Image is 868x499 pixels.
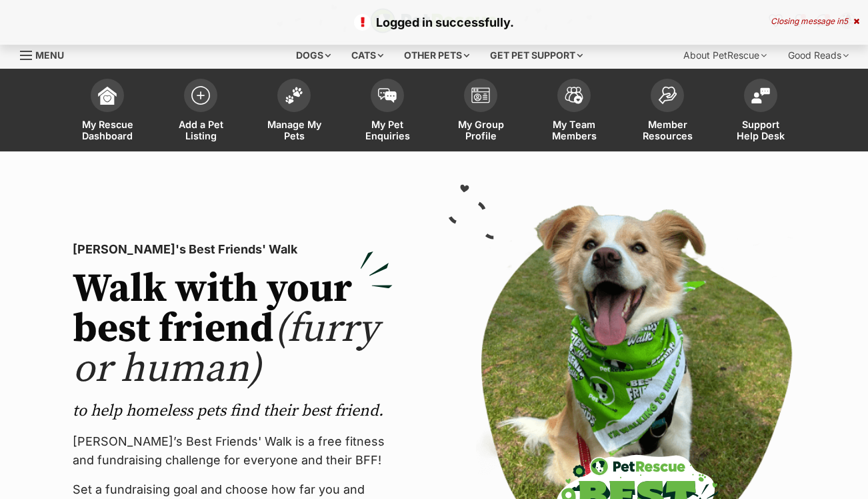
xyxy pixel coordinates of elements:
span: My Group Profile [451,119,511,141]
h2: Walk with your best friend [73,270,393,390]
a: Add a Pet Listing [154,72,247,151]
img: dashboard-icon-eb2f2d2d3e046f16d808141f083e7271f6b2e854fb5c12c21221c1fb7104beca.svg [98,86,117,105]
a: My Pet Enquiries [341,72,434,151]
p: to help homeless pets find their best friend. [73,400,393,422]
span: My Team Members [544,119,604,141]
a: My Group Profile [434,72,527,151]
span: My Pet Enquiries [357,119,417,141]
span: Manage My Pets [264,119,324,141]
div: Good Reads [779,42,858,69]
span: Menu [35,49,64,61]
p: [PERSON_NAME]'s Best Friends' Walk [73,240,393,259]
img: help-desk-icon-fdf02630f3aa405de69fd3d07c3f3aa587a6932b1a1747fa1d2bba05be0121f9.svg [751,87,770,103]
span: My Rescue Dashboard [77,119,137,141]
p: [PERSON_NAME]’s Best Friends' Walk is a free fitness and fundraising challenge for everyone and t... [73,432,393,470]
div: Cats [342,42,393,69]
a: My Team Members [527,72,621,151]
span: Member Resources [637,119,697,141]
img: group-profile-icon-3fa3cf56718a62981997c0bc7e787c4b2cf8bcc04b72c1350f741eb67cf2f40e.svg [471,87,490,103]
a: Manage My Pets [247,72,341,151]
a: Member Resources [621,72,714,151]
img: member-resources-icon-8e73f808a243e03378d46382f2149f9095a855e16c252ad45f914b54edf8863c.svg [658,86,677,104]
div: Get pet support [481,42,592,69]
div: Other pets [395,42,479,69]
span: Support Help Desk [731,119,791,141]
div: About PetRescue [674,42,776,69]
img: manage-my-pets-icon-02211641906a0b7f246fdf0571729dbe1e7629f14944591b6c1af311fb30b64b.svg [285,87,303,104]
img: team-members-icon-5396bd8760b3fe7c0b43da4ab00e1e3bb1a5d9ba89233759b79545d2d3fc5d0d.svg [565,87,583,104]
span: Add a Pet Listing [171,119,231,141]
img: pet-enquiries-icon-7e3ad2cf08bfb03b45e93fb7055b45f3efa6380592205ae92323e6603595dc1f.svg [378,88,397,103]
span: (furry or human) [73,304,379,394]
img: add-pet-listing-icon-0afa8454b4691262ce3f59096e99ab1cd57d4a30225e0717b998d2c9b9846f56.svg [191,86,210,105]
a: My Rescue Dashboard [61,72,154,151]
div: Dogs [287,42,340,69]
a: Menu [20,42,73,66]
a: Support Help Desk [714,72,807,151]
